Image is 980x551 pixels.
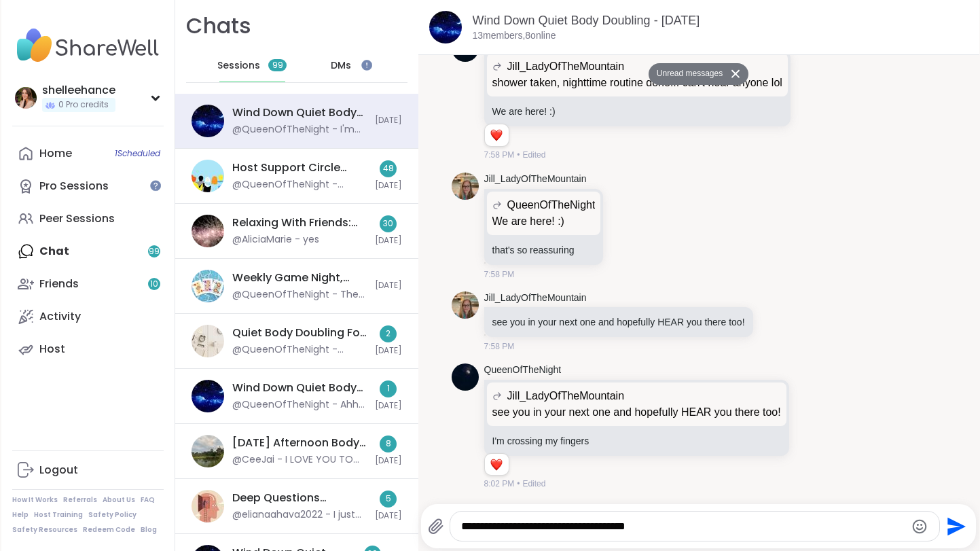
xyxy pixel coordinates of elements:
[115,148,160,159] span: 1 Scheduled
[492,105,782,118] p: We are here! :)
[232,325,367,340] div: Quiet Body Doubling For Productivity - [DATE]
[232,380,367,395] div: Wind Down Quiet Body Doubling - [DATE]
[452,363,479,391] img: https://sharewell-space-live.sfo3.digitaloceanspaces.com/user-generated/d7277878-0de6-43a2-a937-4...
[39,342,65,357] div: Host
[484,149,515,161] span: 7:58 PM
[452,291,479,319] img: https://sharewell-space-live.sfo3.digitaloceanspaces.com/user-generated/2564abe4-c444-4046-864b-7...
[39,146,72,161] div: Home
[380,160,397,177] div: 48
[192,215,224,247] img: Relaxing With Friends: Game Night!, Sep 09
[375,115,402,126] span: [DATE]
[12,170,164,202] a: Pro Sessions
[150,180,161,191] iframe: Spotlight
[141,495,155,505] a: FAQ
[150,279,158,290] span: 10
[39,309,81,324] div: Activity
[192,325,224,357] img: Quiet Body Doubling For Productivity - Tuesday, Sep 09
[232,288,367,302] div: @QueenOfTheNight - The janitors were so happy they through us an epic surprise party!
[232,453,367,467] div: @CeeJai - I LOVE YOU TOO [PERSON_NAME] @SadPoet
[39,179,109,194] div: Pro Sessions
[484,478,515,490] span: 8:02 PM
[380,215,397,232] div: 30
[192,490,224,522] img: Deep Questions Discussion Group Part 1, Sep 08
[192,435,224,467] img: Tuesday Afternoon Body Doublers and Chillers!, Sep 09
[375,510,402,522] span: [DATE]
[375,235,402,247] span: [DATE]
[186,11,251,41] h1: Chats
[232,491,367,505] div: Deep Questions Discussion Group Part 1, [DATE]
[39,463,78,478] div: Logout
[473,14,700,27] a: Wind Down Quiet Body Doubling - [DATE]
[103,495,135,505] a: About Us
[429,11,462,43] img: Wind Down Quiet Body Doubling - Tuesday, Sep 09
[473,29,556,43] p: 13 members, 8 online
[517,149,520,161] span: •
[232,270,367,285] div: Weekly Game Night, [DATE]
[232,343,367,357] div: @QueenOfTheNight - You're so welcome [PERSON_NAME]! Nice to see you again!
[15,87,37,109] img: shelleehance
[232,178,367,192] div: @QueenOfTheNight - Thank you!
[649,63,727,85] button: Unread messages
[232,105,367,120] div: Wind Down Quiet Body Doubling - [DATE]
[12,525,77,535] a: Safety Resources
[380,325,397,342] div: 2
[484,268,515,281] span: 7:58 PM
[484,363,562,377] a: QueenOfTheNight
[232,215,367,230] div: Relaxing With Friends: Game Night!, [DATE]
[489,130,503,141] button: Reactions: love
[192,105,224,137] img: Wind Down Quiet Body Doubling - Tuesday, Sep 09
[192,270,224,302] img: Weekly Game Night, Sep 09
[58,99,109,111] span: 0 Pro credits
[484,173,587,186] a: Jill_LadyOfTheMountain
[380,491,397,508] div: 5
[141,525,157,535] a: Blog
[507,197,596,213] span: QueenOfTheNight
[522,149,545,161] span: Edited
[375,455,402,467] span: [DATE]
[452,173,479,200] img: https://sharewell-space-live.sfo3.digitaloceanspaces.com/user-generated/2564abe4-c444-4046-864b-7...
[12,333,164,366] a: Host
[42,83,115,98] div: shelleehance
[39,211,115,226] div: Peer Sessions
[911,518,928,535] button: Emoji picker
[39,277,79,291] div: Friends
[83,525,135,535] a: Redeem Code
[375,280,402,291] span: [DATE]
[34,510,83,520] a: Host Training
[12,137,164,170] a: Home1Scheduled
[375,400,402,412] span: [DATE]
[507,388,625,404] span: Jill_LadyOfTheMountain
[492,213,596,230] p: We are here! :)
[12,22,164,69] img: ShareWell Nav Logo
[232,508,367,522] div: @elianaahava2022 - I just looked up one player board games on Amazon I’m trying 2, I’ll let you k...
[12,495,58,505] a: How It Works
[375,180,402,192] span: [DATE]
[380,380,397,397] div: 1
[517,478,520,490] span: •
[192,160,224,192] img: Host Support Circle (have hosted 1+ session), Sep 09
[507,58,625,75] span: Jill_LadyOfTheMountain
[272,60,283,71] span: 99
[232,233,319,247] div: @AliciaMarie - yes
[485,454,509,476] div: Reaction list
[12,454,164,486] a: Logout
[375,345,402,357] span: [DATE]
[361,60,372,71] iframe: Spotlight
[192,380,224,412] img: Wind Down Quiet Body Doubling - Monday, Sep 08
[232,123,367,137] div: @QueenOfTheNight - I'm crossing my fingers
[12,202,164,235] a: Peer Sessions
[522,478,545,490] span: Edited
[232,160,367,175] div: Host Support Circle (have hosted 1+ session), [DATE]
[232,398,367,412] div: @QueenOfTheNight - Ahh I'm so sorry I forgot to open space!
[63,495,97,505] a: Referrals
[484,340,515,353] span: 7:58 PM
[489,459,503,470] button: Reactions: love
[492,434,781,448] p: I'm crossing my fingers
[12,300,164,333] a: Activity
[12,268,164,300] a: Friends10
[217,59,260,73] span: Sessions
[232,436,367,450] div: [DATE] Afternoon Body Doublers and Chillers!, [DATE]
[12,510,29,520] a: Help
[331,59,351,73] span: DMs
[492,315,745,329] p: see you in your next one and hopefully HEAR you there too!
